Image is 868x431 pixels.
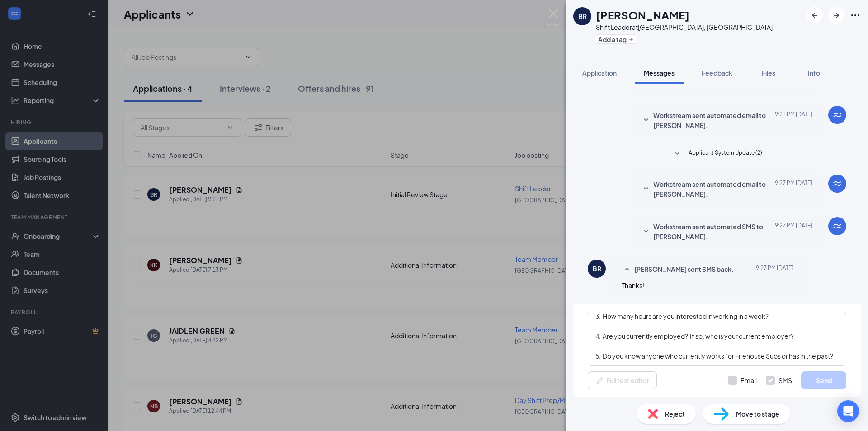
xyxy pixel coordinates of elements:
span: [DATE] 9:27 PM [775,222,812,242]
span: Workstream sent automated email to [PERSON_NAME]. [653,110,772,130]
button: ArrowLeftNew [807,7,823,24]
div: BR [578,12,587,21]
h1: [PERSON_NAME] [596,7,689,23]
svg: WorkstreamLogo [832,109,843,120]
span: Workstream sent automated email to [PERSON_NAME]. [653,179,772,199]
button: ArrowRight [828,7,844,24]
span: [PERSON_NAME] sent SMS back. [634,264,734,275]
svg: Ellipses [850,10,861,21]
span: Applicant System Update (2) [689,148,762,159]
button: Full text editorPen [588,371,657,389]
svg: WorkstreamLogo [832,221,843,232]
span: Files [762,69,775,77]
span: [DATE] 9:27 PM [775,179,812,199]
span: Move to stage [736,409,779,419]
svg: Pen [595,376,604,385]
svg: SmallChevronDown [641,184,651,194]
span: [DATE] 9:27 PM [756,264,793,275]
span: Application [582,69,617,77]
span: Workstream sent automated SMS to [PERSON_NAME]. [653,222,772,242]
svg: SmallChevronDown [672,148,683,159]
svg: Plus [628,37,634,42]
textarea: Thank you for applying to work for Firehouse Subs. We appreciate your interest. We'd like to requ... [588,312,846,366]
span: Info [808,69,820,77]
svg: ArrowLeftNew [809,10,820,21]
span: [DATE] 9:21 PM [775,110,812,130]
span: Thanks! [622,281,644,289]
svg: SmallChevronDown [641,226,651,237]
svg: WorkstreamLogo [832,178,843,189]
svg: SmallChevronUp [622,264,632,275]
span: Messages [644,69,675,77]
button: SmallChevronDownApplicant System Update (2) [672,148,762,159]
svg: ArrowRight [831,10,842,21]
div: Open Intercom Messenger [837,400,859,422]
svg: SmallChevronDown [641,115,651,126]
span: Feedback [702,69,732,77]
button: Send [801,371,846,389]
span: Reject [665,409,685,419]
button: PlusAdd a tag [596,34,636,44]
div: BR [593,264,601,273]
div: Shift Leader at [GEOGRAPHIC_DATA], [GEOGRAPHIC_DATA] [596,23,773,32]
